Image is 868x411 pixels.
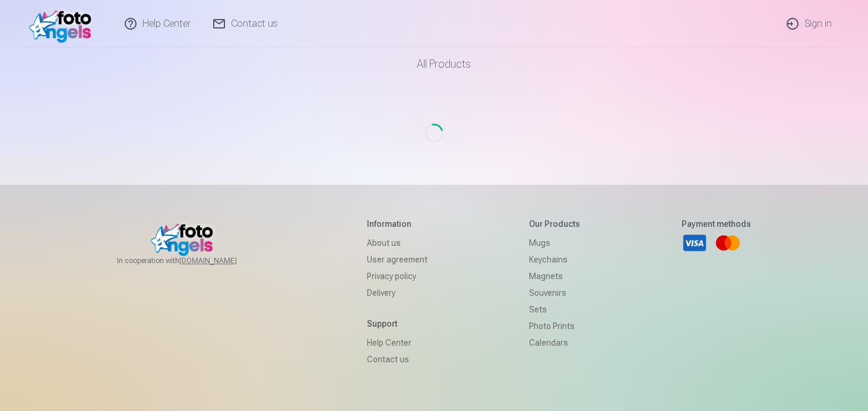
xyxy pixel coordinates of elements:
a: Photo prints [529,318,580,334]
a: Sets [529,301,580,318]
a: Delivery [367,284,427,301]
h5: Support [367,318,427,330]
a: About us [367,235,427,251]
a: Magnets [529,268,580,284]
h5: Payment methods [682,218,751,230]
a: [DOMAIN_NAME] [179,256,265,265]
a: Mugs [529,235,580,251]
a: Privacy policy [367,268,427,284]
a: User agreement [367,251,427,268]
img: /fa1 [29,5,97,43]
a: Calendars [529,334,580,351]
a: All products [384,48,485,81]
a: Souvenirs [529,284,580,301]
h5: Information [367,218,427,230]
a: Contact us [367,351,427,368]
h5: Our products [529,218,580,230]
span: In cooperation with [117,256,265,265]
a: Visa [682,230,708,256]
a: Keychains [529,251,580,268]
a: Help Center [367,334,427,351]
a: Mastercard [715,230,741,256]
